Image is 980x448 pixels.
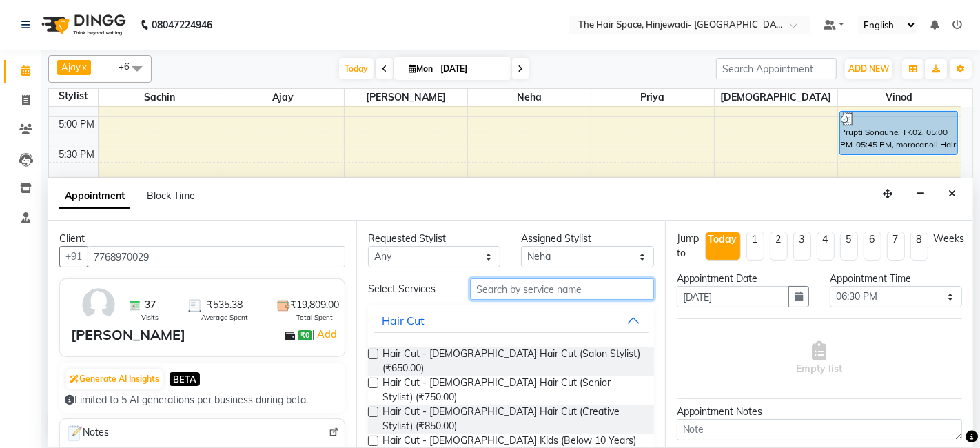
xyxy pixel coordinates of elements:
[35,6,130,44] img: logo
[830,272,962,286] div: Appointment Time
[382,347,642,376] span: Hair Cut - [DEMOGRAPHIC_DATA] Hair Cut (Salon Stylist) (₹650.00)
[57,117,98,132] div: 5:00 PM
[61,61,81,72] span: Ajay
[521,232,653,246] div: Assigned Stylist
[887,232,905,261] li: 7
[848,63,889,74] span: ADD NEW
[66,369,163,389] button: Generate AI Insights
[201,312,248,323] span: Average Spent
[716,58,837,79] input: Search Appointment
[796,341,842,376] span: Empty list
[405,63,436,74] span: Mon
[152,6,212,44] b: 08047224946
[65,393,340,407] div: Limited to 5 AI generations per business during beta.
[170,372,200,385] span: BETA
[145,298,156,312] span: 37
[942,183,962,205] button: Close
[79,285,119,325] img: avatar
[339,58,374,79] span: Today
[298,330,312,341] span: ₹0
[221,89,344,106] span: Ajay
[845,59,892,79] button: ADD NEW
[374,308,648,333] button: Hair Cut
[677,232,700,261] div: Jump to
[382,376,642,405] span: Hair Cut - [DEMOGRAPHIC_DATA] Hair Cut (Senior Stylist) (₹750.00)
[840,232,858,261] li: 5
[677,405,962,419] div: Appointment Notes
[708,232,737,247] div: Today
[59,246,88,267] button: +91
[934,232,965,246] div: Weeks
[793,232,811,261] li: 3
[715,89,837,106] span: [DEMOGRAPHIC_DATA]
[817,232,835,261] li: 4
[49,89,98,103] div: Stylist
[382,312,425,329] div: Hair Cut
[864,232,881,261] li: 6
[57,147,98,162] div: 5:30 PM
[315,326,339,343] a: Add
[59,232,345,246] div: Client
[290,298,339,312] span: ₹19,809.00
[470,278,653,300] input: Search by service name
[71,325,185,345] div: [PERSON_NAME]
[81,61,87,72] a: x
[677,272,809,286] div: Appointment Date
[296,312,333,323] span: Total Spent
[312,326,339,343] span: |
[141,312,159,323] span: Visits
[119,61,140,72] span: +6
[838,89,961,106] span: Vinod
[207,298,243,312] span: ₹535.38
[147,190,195,202] span: Block Time
[468,89,591,106] span: Neha
[59,184,130,209] span: Appointment
[677,286,789,307] input: yyyy-mm-dd
[746,232,764,261] li: 1
[591,89,714,106] span: Priya
[88,246,345,267] input: Search by Name/Mobile/Email/Code
[382,405,642,434] span: Hair Cut - [DEMOGRAPHIC_DATA] Hair Cut (Creative Stylist) (₹850.00)
[345,89,467,106] span: [PERSON_NAME]
[65,425,109,442] span: Notes
[840,112,957,154] div: Prupti Sonaune, TK02, 05:00 PM-05:45 PM, morocanoil Hair spa
[770,232,788,261] li: 2
[358,282,460,296] div: Select Services
[436,59,505,79] input: 2025-09-01
[368,232,500,246] div: Requested Stylist
[99,89,221,106] span: Sachin
[910,232,928,261] li: 8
